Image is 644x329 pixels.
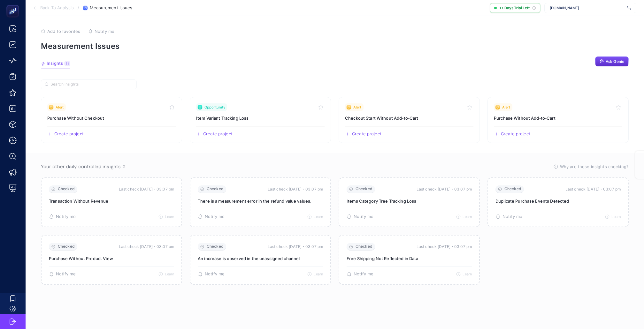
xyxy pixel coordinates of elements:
span: Checked [58,187,75,191]
span: Create project [54,131,84,137]
span: Notify me [56,272,76,277]
button: Learn [307,214,323,219]
span: / [78,5,79,10]
img: svg%3e [627,5,631,11]
span: Alert [502,105,510,110]
p: Items Category Tree Tracking Loss [347,198,472,204]
button: Create a new project based on this insight [345,131,381,137]
button: Toggle favorite [168,103,176,111]
button: Create a new project based on this insight [494,131,530,137]
div: 11 [64,61,70,66]
p: Measurement Issues [41,41,629,51]
span: Back To Analysis [40,5,74,11]
span: Learn [165,214,174,219]
button: Create a new project based on this insight [47,131,84,137]
button: Learn [605,214,621,219]
h3: Insight title [345,115,473,121]
span: Learn [165,272,174,276]
button: Notify me [495,214,522,219]
p: Duplicate Purchase Events Detected [495,198,621,204]
time: Last check [DATE]・03:07 pm [417,243,472,250]
p: Free Shipping Not Reflected in Data [347,256,472,261]
button: Ask Genie [595,56,629,67]
button: Learn [158,272,174,276]
button: Notify me [198,272,225,277]
span: Create project [203,131,233,137]
span: [DOMAIN_NAME] [550,5,625,11]
span: Opportunity [204,105,225,110]
button: Notify me [49,272,76,277]
h3: Insight title [47,115,176,121]
a: View insight titled [190,97,331,143]
time: Last check [DATE]・03:07 pm [268,243,323,250]
p: An increase is observed in the unassigned channel [198,256,323,261]
button: Learn [456,272,472,276]
span: Your other daily controlled insights [41,163,121,170]
section: Insight Packages [41,97,629,143]
a: View insight titled [339,97,480,143]
button: Learn [307,272,323,276]
span: Notify me [56,214,76,219]
input: Search [50,82,133,87]
span: Checked [356,187,372,191]
span: 11 Days Trial Left [499,5,530,11]
button: Notify me [198,214,225,219]
a: View insight titled [41,97,182,143]
span: Alert [353,105,362,110]
span: Alert [56,105,64,110]
span: Checked [58,244,75,249]
span: Learn [611,214,621,219]
h3: Insight title [494,115,622,121]
span: Learn [314,214,323,219]
span: Notify me [95,29,114,34]
span: Ask Genie [606,59,624,64]
p: Transaction Without Revenue [49,198,174,204]
span: Why are these insights checking? [560,163,629,170]
button: Add to favorites [41,29,80,34]
span: Notify me [205,214,225,219]
span: Checked [207,187,224,191]
span: Notify me [205,272,225,277]
p: Purchase Without Product View [49,256,174,261]
span: Create project [501,131,530,137]
span: Notify me [354,272,373,277]
button: Notify me [49,214,76,219]
button: Notify me [88,29,114,34]
button: Learn [158,214,174,219]
button: Learn [456,214,472,219]
span: Checked [356,244,372,249]
span: Checked [504,187,521,191]
span: Insights [47,61,63,66]
button: Toggle favorite [317,103,325,111]
button: Notify me [347,214,373,219]
time: Last check [DATE]・03:07 pm [565,186,621,192]
span: Learn [463,272,472,276]
a: View insight titled [487,97,629,143]
button: Toggle favorite [466,103,473,111]
time: Last check [DATE]・03:07 pm [268,186,323,192]
button: Create a new project based on this insight [196,131,233,137]
time: Last check [DATE]・03:07 pm [119,186,174,192]
span: Learn [314,272,323,276]
span: Notify me [354,214,373,219]
time: Last check [DATE]・03:07 pm [119,243,174,250]
span: Create project [352,131,381,137]
section: Passive Insight Packages [41,177,629,285]
p: There is a measurement error in the refund value values. [198,198,323,204]
span: Add to favorites [47,29,80,34]
span: Checked [207,244,224,249]
span: Notify me [502,214,522,219]
span: Measurement Issues [90,5,132,11]
button: Notify me [347,272,373,277]
h3: Insight title [196,115,325,121]
time: Last check [DATE]・03:07 pm [417,186,472,192]
span: Learn [463,214,472,219]
button: Toggle favorite [615,103,622,111]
